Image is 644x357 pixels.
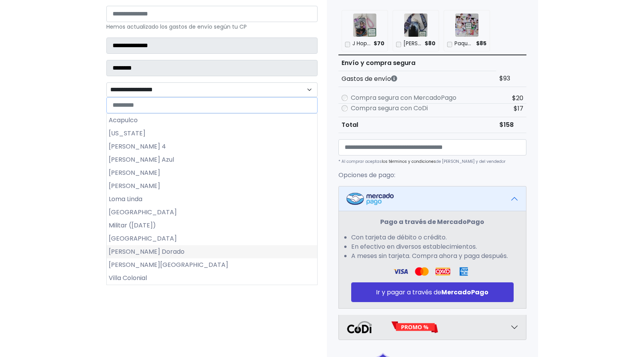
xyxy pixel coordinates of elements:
[353,14,376,37] img: J Hope Holder para Photocard
[393,267,408,276] img: Visa Logo
[391,321,439,333] img: Promo
[347,193,394,205] img: Mercadopago Logo
[414,267,429,276] img: Visa Logo
[107,258,317,272] li: [PERSON_NAME][GEOGRAPHIC_DATA]
[351,93,456,102] label: Compra segura con MercadoPago
[476,40,487,48] span: $85
[107,179,317,193] li: [PERSON_NAME]
[338,117,497,133] th: Total
[351,282,514,302] button: Ir y pagar a través deMercadoPago
[347,321,372,333] img: Codi Logo
[107,153,317,166] li: [PERSON_NAME] Azul
[454,40,473,48] p: Paquete de 50 stickers 3x3cm
[456,267,471,276] img: Amex Logo
[351,104,428,113] label: Compra segura con CoDi
[351,251,514,261] li: A meses sin tarjeta. Compra ahora y paga después.
[496,71,526,87] td: $93
[455,14,478,37] img: Paquete de 50 stickers 3x3cm
[107,127,317,140] li: [US_STATE]
[512,94,523,102] span: $20
[514,104,523,113] span: $17
[107,114,317,127] li: Acapulco
[107,232,317,245] li: [GEOGRAPHIC_DATA]
[338,55,497,71] th: Envío y compra segura
[338,171,526,180] p: Opciones de pago:
[107,245,317,258] li: [PERSON_NAME] Dorado
[380,217,484,226] strong: Pago a través de MercadoPago
[107,166,317,179] li: [PERSON_NAME]
[107,206,317,219] li: [GEOGRAPHIC_DATA]
[404,14,427,37] img: SUGA Holder con correa
[338,159,526,164] p: * Al comprar aceptas de [PERSON_NAME] y del vendedor
[425,40,436,48] span: $80
[403,40,422,48] p: SUGA Holder con correa
[107,140,317,153] li: [PERSON_NAME] 4
[351,242,514,251] li: En efectivo en diversos establecimientos.
[496,117,526,133] td: $158
[374,40,384,48] span: $70
[107,219,317,232] li: Militar ([DATE])
[106,23,247,31] small: Hemos actualizado los gastos de envío según tu CP
[107,193,317,206] li: Loma Linda
[382,159,436,164] a: los términos y condiciones
[441,288,489,297] strong: MercadoPago
[107,272,317,285] li: Villa Colonial
[352,40,371,48] p: J Hope Holder para Photocard
[351,233,514,242] li: Con tarjeta de débito o crédito.
[436,267,450,276] img: Oxxo Logo
[391,75,397,82] i: Los gastos de envío dependen de códigos postales. ¡Te puedes llevar más productos en un solo envío !
[338,71,497,87] th: Gastos de envío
